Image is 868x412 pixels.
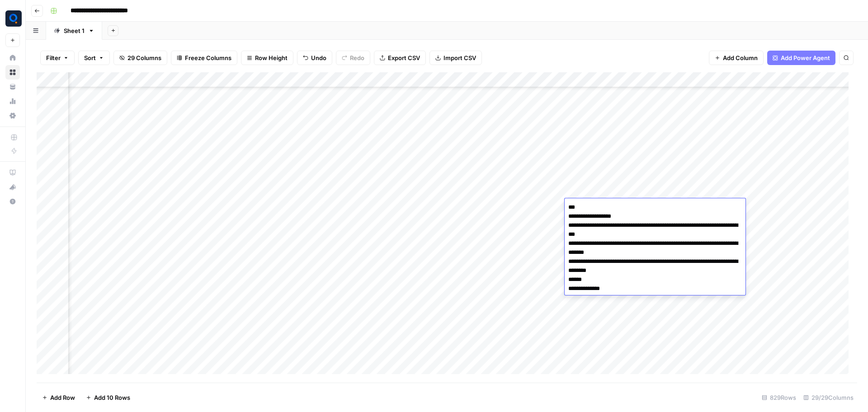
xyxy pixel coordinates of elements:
div: 829 Rows [758,390,800,405]
span: Add Power Agent [781,53,830,62]
div: Sheet 1 [64,26,85,35]
button: Add 10 Rows [80,390,136,405]
a: Settings [5,108,20,123]
a: Home [5,51,20,65]
button: Add Column [709,51,764,65]
img: Qubit - SEO Logo [5,10,22,27]
button: Undo [297,51,332,65]
div: What's new? [6,180,19,194]
button: Filter [40,51,75,65]
button: Import CSV [429,51,482,65]
span: Row Height [255,53,288,62]
span: Add Column [723,53,758,62]
span: 29 Columns [127,53,161,62]
button: Row Height [241,51,293,65]
button: Freeze Columns [171,51,237,65]
button: Export CSV [374,51,426,65]
span: Add Row [50,393,75,402]
button: Sort [78,51,110,65]
span: Filter [46,53,61,62]
a: Your Data [5,80,20,94]
a: Usage [5,94,20,108]
a: Browse [5,65,20,80]
span: Freeze Columns [185,53,231,62]
span: Undo [311,53,326,62]
span: Redo [350,53,364,62]
span: Add 10 Rows [94,393,130,402]
button: Add Power Agent [767,51,835,65]
button: Redo [336,51,370,65]
a: AirOps Academy [5,165,20,180]
span: Export CSV [388,53,420,62]
span: Sort [84,53,96,62]
span: Import CSV [443,53,476,62]
a: Sheet 1 [46,22,102,40]
button: Help + Support [5,194,20,209]
button: Add Row [37,390,80,405]
div: 29/29 Columns [800,390,857,405]
button: What's new? [5,180,20,194]
button: Workspace: Qubit - SEO [5,7,20,30]
button: 29 Columns [113,51,167,65]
